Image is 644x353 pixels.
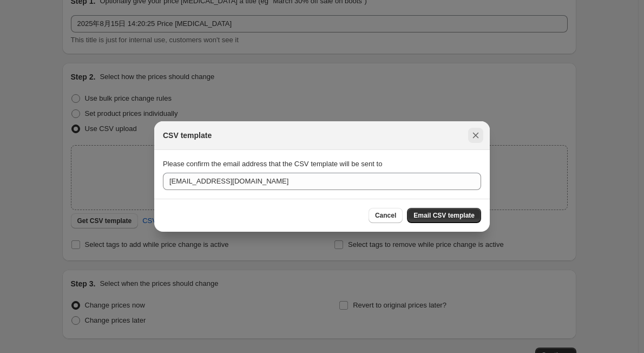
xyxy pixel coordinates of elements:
[413,211,475,220] span: Email CSV template
[369,208,403,223] button: Cancel
[407,208,481,223] button: Email CSV template
[163,130,212,141] h2: CSV template
[163,160,382,168] span: Please confirm the email address that the CSV template will be sent to
[375,211,396,220] span: Cancel
[468,128,483,143] button: Close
